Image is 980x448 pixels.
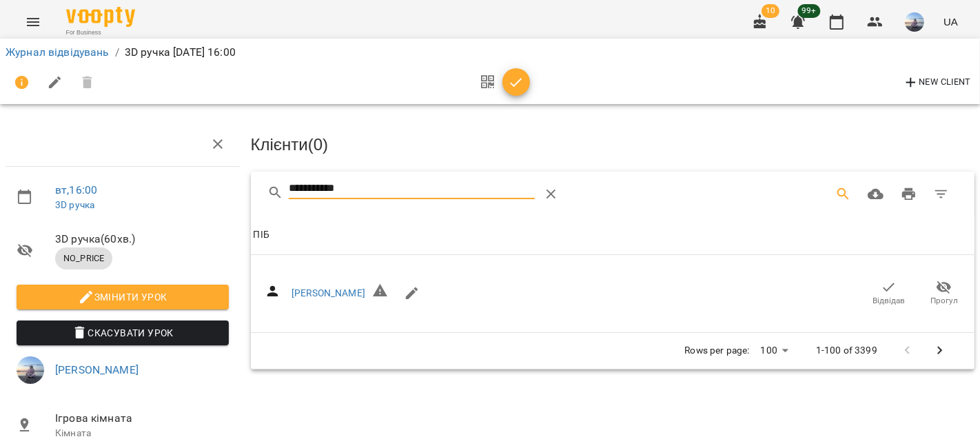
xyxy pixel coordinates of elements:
[251,136,975,154] h3: Клієнти ( 0 )
[6,45,110,59] a: Журнал відвідувань
[254,227,269,243] div: Sort
[17,320,229,345] button: Скасувати Урок
[17,6,50,39] button: Menu
[292,287,365,298] a: [PERSON_NAME]
[827,178,860,211] button: Search
[55,252,112,265] span: NO_PRICE
[55,231,229,247] span: 3D ручка ( 60 хв. )
[125,44,236,61] p: 3D ручка [DATE] 16:00
[55,427,229,440] p: Кімната
[816,344,877,358] p: 1-100 of 3399
[938,9,963,34] button: UA
[28,325,218,341] span: Скасувати Урок
[254,227,972,243] span: ПІБ
[943,14,958,29] span: UA
[925,178,958,211] button: Фільтр
[372,283,389,305] h6: Невірний формат телефону ${ phone }
[861,274,917,313] button: Відвідав
[685,344,750,358] p: Rows per page:
[917,274,972,313] button: Прогул
[55,199,94,210] a: 3D ручка
[254,227,269,243] div: ПІБ
[55,183,97,196] a: вт , 16:00
[892,178,926,211] button: Друк
[66,28,135,37] span: For Business
[115,44,119,61] li: /
[930,295,958,307] span: Прогул
[17,356,44,384] img: a5695baeaf149ad4712b46ffea65b4f5.jpg
[28,289,218,305] span: Змінити урок
[55,363,139,376] a: [PERSON_NAME]
[873,295,906,307] span: Відвідав
[55,410,229,427] span: Ігрова кімната
[798,4,821,18] span: 99+
[66,7,135,27] img: Voopty Logo
[923,334,957,367] button: Next Page
[755,340,794,360] div: 100
[6,44,974,61] nav: breadcrumb
[903,74,971,91] span: New Client
[17,285,229,309] button: Змінити урок
[905,12,924,32] img: a5695baeaf149ad4712b46ffea65b4f5.jpg
[762,4,779,18] span: 10
[289,178,534,200] input: Search
[859,178,892,211] button: Завантажити CSV
[899,72,974,94] button: New Client
[251,172,975,216] div: Table Toolbar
